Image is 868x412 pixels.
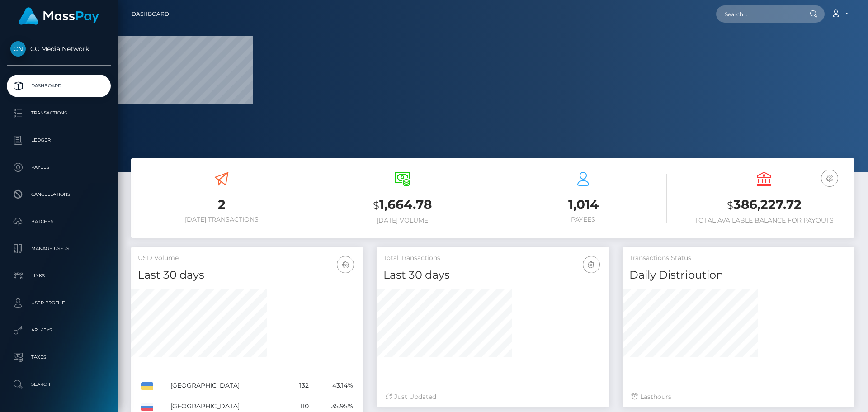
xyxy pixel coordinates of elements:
h5: Total Transactions [383,254,602,263]
a: Manage Users [7,237,111,260]
td: 43.14% [312,375,356,396]
img: RU.png [141,403,153,411]
a: Batches [7,210,111,233]
a: Cancellations [7,183,111,206]
h6: Total Available Balance for Payouts [680,217,848,224]
a: Payees [7,156,111,179]
input: Search... [716,5,801,23]
a: Taxes [7,346,111,369]
h3: 386,227.72 [680,196,848,214]
p: Dashboard [10,79,107,93]
h3: 1,014 [500,196,667,213]
p: Cancellations [10,188,107,201]
h6: [DATE] Volume [319,217,486,224]
h5: USD Volume [138,254,356,263]
h6: [DATE] Transactions [138,216,305,223]
h5: Transactions Status [629,254,848,263]
a: Ledger [7,129,111,152]
h4: Daily Distribution [629,267,848,283]
p: Batches [10,215,107,228]
h3: 2 [138,196,305,213]
h6: Payees [500,216,667,223]
img: CC Media Network [10,41,26,57]
small: $ [373,199,379,212]
span: CC Media Network [7,45,111,53]
h4: Last 30 days [383,267,602,283]
img: MassPay Logo [19,7,99,25]
p: API Keys [10,323,107,337]
a: Dashboard [7,75,111,97]
h4: Last 30 days [138,267,356,283]
a: Search [7,373,111,396]
p: Links [10,269,107,283]
p: Ledger [10,133,107,147]
a: User Profile [7,292,111,314]
td: 132 [287,375,312,396]
div: Just Updated [386,392,599,402]
small: $ [727,199,733,212]
p: Taxes [10,350,107,364]
h3: 1,664.78 [319,196,486,214]
a: Links [7,265,111,287]
a: Dashboard [132,5,169,24]
p: Search [10,378,107,391]
a: Transactions [7,102,111,124]
p: Payees [10,161,107,174]
p: Transactions [10,106,107,120]
a: API Keys [7,319,111,341]
p: Manage Users [10,242,107,256]
td: [GEOGRAPHIC_DATA] [167,375,287,396]
p: User Profile [10,296,107,310]
div: Last hours [632,392,845,402]
img: UA.png [141,382,153,390]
